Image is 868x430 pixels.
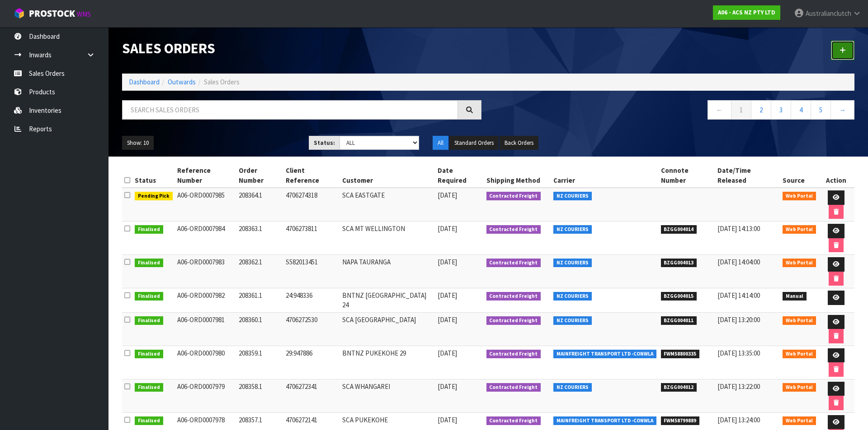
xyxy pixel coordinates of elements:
td: A06-ORD0007985 [175,188,236,222]
span: NZ COURIERS [553,225,592,234]
span: Finalised [135,292,163,301]
span: [DATE] [438,224,457,233]
span: Web Portal [783,259,816,268]
span: [DATE] [438,258,457,266]
a: 4 [791,100,811,120]
a: → [830,100,854,120]
span: [DATE] 14:13:00 [717,224,760,233]
span: Web Portal [783,383,816,392]
button: All [433,136,448,150]
span: NZ COURIERS [553,259,592,268]
span: BZGG004011 [661,316,697,325]
span: Contracted Freight [486,225,541,234]
span: [DATE] 13:22:00 [717,382,760,391]
td: 208362.1 [236,255,284,288]
span: [DATE] [438,191,457,199]
th: Connote Number [659,163,716,188]
h1: Sales Orders [122,41,481,56]
td: 208361.1 [236,288,284,313]
strong: A06 - ACS NZ PTY LTD [718,9,775,16]
nav: Page navigation [495,100,854,122]
button: Standard Orders [449,136,499,150]
span: Contracted Freight [486,292,541,301]
td: BNTNZ PUKEKOHE 29 [340,346,435,379]
td: 208363.1 [236,222,284,255]
span: [DATE] [438,315,457,324]
a: 1 [731,100,751,120]
th: Carrier [551,163,659,188]
a: ← [708,100,731,120]
span: Web Portal [783,350,816,359]
th: Order Number [236,163,284,188]
td: BNTNZ [GEOGRAPHIC_DATA] 24 [340,288,435,313]
td: 208364.1 [236,188,284,222]
span: Web Portal [783,192,816,201]
td: NAPA TAURANGA [340,255,435,288]
td: A06-ORD0007979 [175,379,236,412]
span: Contracted Freight [486,192,541,201]
th: Client Reference [283,163,340,188]
span: BZGG004014 [661,225,697,234]
td: A06-ORD0007983 [175,255,236,288]
td: 4706274318 [283,188,340,222]
span: Finalised [135,259,163,268]
span: Sales Orders [204,78,240,86]
img: cube-alt.png [14,8,25,19]
span: [DATE] 13:35:00 [717,349,760,357]
span: NZ COURIERS [553,292,592,301]
span: Finalised [135,316,163,325]
th: Reference Number [175,163,236,188]
input: Search sales orders [122,100,458,120]
span: Contracted Freight [486,316,541,325]
a: Outwards [168,78,196,86]
span: Australianclutch [806,9,851,18]
a: 5 [811,100,831,120]
span: Web Portal [783,416,816,425]
span: [DATE] [438,416,457,424]
span: NZ COURIERS [553,316,592,325]
span: Contracted Freight [486,259,541,268]
th: Status [132,163,175,188]
span: Contracted Freight [486,383,541,392]
a: Dashboard [129,78,160,86]
span: Contracted Freight [486,416,541,425]
span: Finalised [135,416,163,425]
td: A06-ORD0007984 [175,222,236,255]
td: SCA WHANGAREI [340,379,435,412]
td: 208358.1 [236,379,284,412]
td: S582013451 [283,255,340,288]
td: 24:948336 [283,288,340,313]
td: A06-ORD0007980 [175,346,236,379]
span: Finalised [135,350,163,359]
span: Manual [783,292,807,301]
span: FWM58799889 [661,416,700,425]
span: [DATE] 14:04:00 [717,258,760,266]
span: [DATE] 14:14:00 [717,291,760,300]
td: SCA EASTGATE [340,188,435,222]
td: 4706272341 [283,379,340,412]
th: Shipping Method [484,163,552,188]
span: Contracted Freight [486,350,541,359]
strong: Status: [314,139,335,147]
span: BZGG004013 [661,259,697,268]
span: FWM58800335 [661,350,700,359]
td: SCA [GEOGRAPHIC_DATA] [340,312,435,346]
a: 2 [751,100,771,120]
td: 208359.1 [236,346,284,379]
span: NZ COURIERS [553,192,592,201]
td: 4706273811 [283,222,340,255]
span: Web Portal [783,225,816,234]
th: Date Required [435,163,484,188]
th: Action [818,163,854,188]
span: BZGG004012 [661,383,697,392]
span: MAINFREIGHT TRANSPORT LTD -CONWLA [553,416,656,425]
span: MAINFREIGHT TRANSPORT LTD -CONWLA [553,350,656,359]
td: SCA MT WELLINGTON [340,222,435,255]
span: NZ COURIERS [553,383,592,392]
span: [DATE] [438,291,457,300]
small: WMS [77,10,91,18]
span: Finalised [135,225,163,234]
th: Source [780,163,818,188]
td: A06-ORD0007981 [175,312,236,346]
td: 4706272530 [283,312,340,346]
